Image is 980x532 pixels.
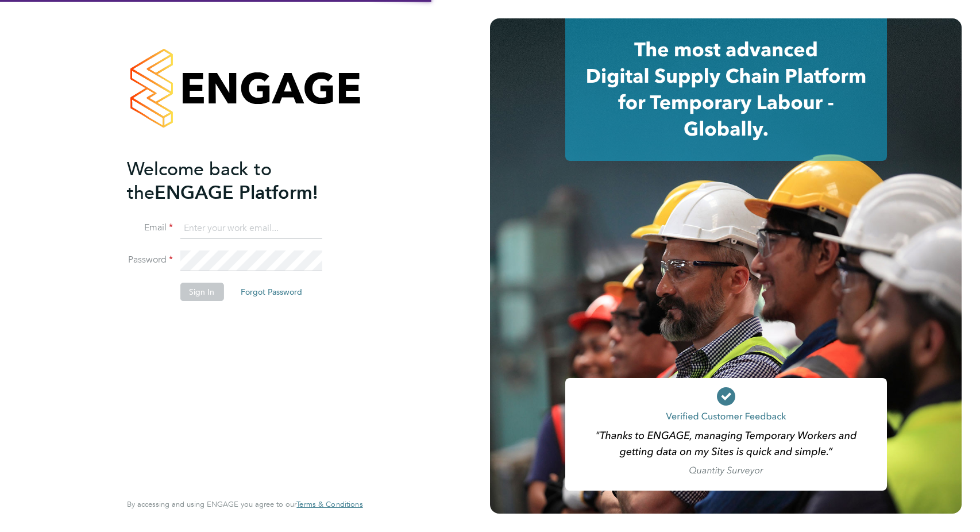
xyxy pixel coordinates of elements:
[127,158,272,204] span: Welcome back to the
[180,283,223,301] button: Sign In
[127,222,173,234] label: Email
[232,283,311,301] button: Forgot Password
[127,499,362,509] span: By accessing and using ENGAGE you agree to our
[296,499,362,509] span: Terms & Conditions
[127,157,351,205] h2: ENGAGE Platform!
[127,254,173,266] label: Password
[180,218,322,239] input: Enter your work email...
[296,500,362,509] a: Terms & Conditions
